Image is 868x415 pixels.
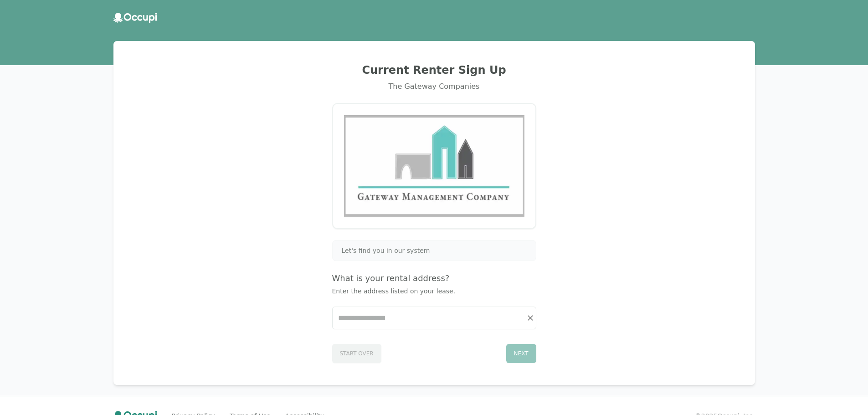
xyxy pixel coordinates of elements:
[342,246,430,255] span: Let's find you in our system
[333,307,536,329] input: Start typing...
[124,63,744,77] h2: Current Renter Sign Up
[344,115,524,217] img: Gateway Management
[332,287,536,296] p: Enter the address listed on your lease.
[124,81,744,92] div: The Gateway Companies
[524,312,537,324] button: Clear
[332,272,536,285] h4: What is your rental address?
